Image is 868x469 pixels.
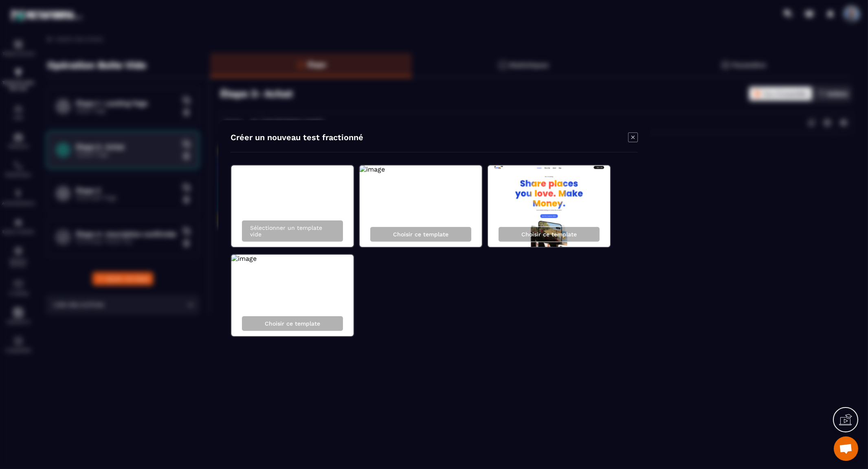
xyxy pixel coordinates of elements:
[231,132,363,144] h4: Créer un nouveau test fractionné
[250,225,335,238] p: Sélectionner un template vide
[393,231,448,238] p: Choisir ce template
[265,320,320,327] p: Choisir ce template
[360,165,385,173] img: image
[488,165,610,247] img: image
[231,255,257,262] img: image
[521,231,577,238] p: Choisir ce template
[834,436,858,461] div: Ouvrir le chat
